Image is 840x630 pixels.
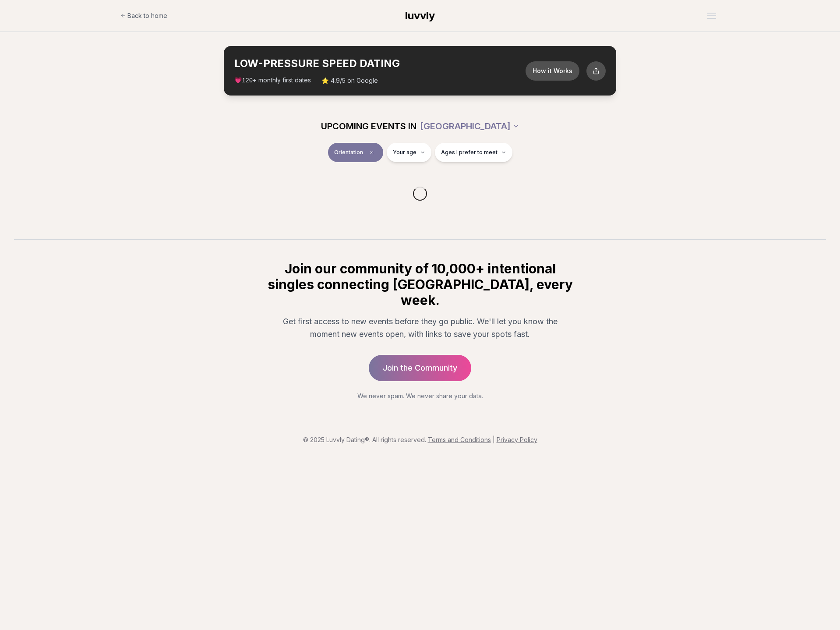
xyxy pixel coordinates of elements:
span: Ages I prefer to meet [441,149,498,156]
span: ⭐ 4.9/5 on Google [321,76,378,85]
span: Clear event type filter [367,147,377,158]
button: How it Works [526,61,579,81]
a: Privacy Policy [497,436,537,443]
button: OrientationClear event type filter [328,143,383,162]
span: 120 [242,77,253,84]
a: Terms and Conditions [428,436,491,443]
span: 💗 + monthly first dates [234,76,311,85]
span: | [493,436,495,443]
span: luvvly [405,9,435,22]
span: Your age [393,149,416,156]
button: Your age [387,143,431,162]
p: © 2025 Luvvly Dating®. All rights reserved. [7,435,833,444]
p: We never spam. We never share your data. [266,392,574,400]
span: Orientation [334,149,363,156]
button: Open menu [704,9,720,22]
p: Get first access to new events before they go public. We'll let you know the moment new events op... [273,315,567,341]
h2: Join our community of 10,000+ intentional singles connecting [GEOGRAPHIC_DATA], every week. [266,261,574,308]
span: UPCOMING EVENTS IN [321,120,416,132]
a: Join the Community [369,355,471,381]
a: luvvly [405,9,435,23]
button: Ages I prefer to meet [435,143,512,162]
button: [GEOGRAPHIC_DATA] [420,117,519,136]
span: Back to home [127,11,167,20]
h2: LOW-PRESSURE SPEED DATING [234,57,526,71]
a: Back to home [120,7,167,25]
